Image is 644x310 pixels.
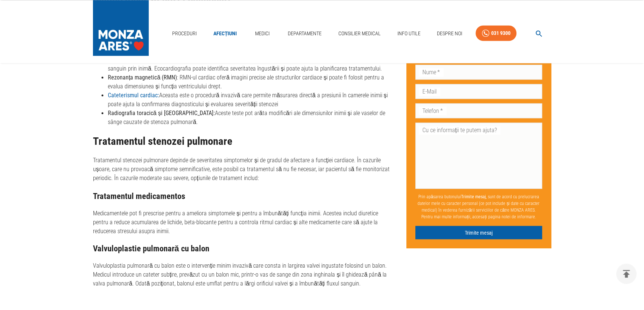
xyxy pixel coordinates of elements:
a: Cateterismul cardiac: [108,92,159,99]
li: : RMN-ul cardiac oferă imagini precise ale structurilor cardiace și poate fi folosit pentru a eva... [108,73,395,91]
p: Prin apăsarea butonului , sunt de acord cu prelucrarea datelor mele cu caracter personal (ce pot ... [415,190,542,223]
a: Afecțiuni [210,26,240,41]
a: Medici [251,26,274,41]
button: Trimite mesaj [415,226,542,239]
p: Tratamentul stenozei pulmonare depinde de severitatea simptomelor și de gradul de afectare a func... [93,156,395,183]
li: Aceste teste pot arăta modificări ale dimensiunilor inimii și ale vaselor de sânge cauzate de ste... [108,109,395,127]
a: Info Utile [394,26,423,41]
p: Medicamentele pot fi prescrise pentru a ameliora simptomele și pentru a îmbunătăți funcția inimii... [93,209,395,235]
h3: Tratamentul medicamentos [93,191,395,200]
h2: Tratamentul stenozei pulmonare [93,136,395,147]
li: Este metoda de diagnostic de bază care oferă imagini detaliate ale valvei pulmonare și ale fluxul... [108,55,395,73]
a: 031 9300 [476,25,516,41]
strong: Radiografia toracică și [GEOGRAPHIC_DATA]: [108,110,215,117]
b: Trimite mesaj [461,194,486,199]
a: Despre Noi [434,26,465,41]
strong: Rezonanța magnetică (RMN) [108,74,177,81]
button: delete [616,264,637,284]
a: Proceduri [169,26,200,41]
h3: Valvuloplastie pulmonară cu balon [93,244,395,253]
li: Aceasta este o procedură invazivă care permite măsurarea directă a presiunii în camerele inimii ș... [108,91,395,109]
p: Valvuloplastia pulmonară cu balon este o intervenție minim invazivă care consta in largirea valve... [93,261,395,288]
a: Departamente [285,26,325,41]
div: 031 9300 [491,29,510,38]
a: Consilier Medical [335,26,384,41]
